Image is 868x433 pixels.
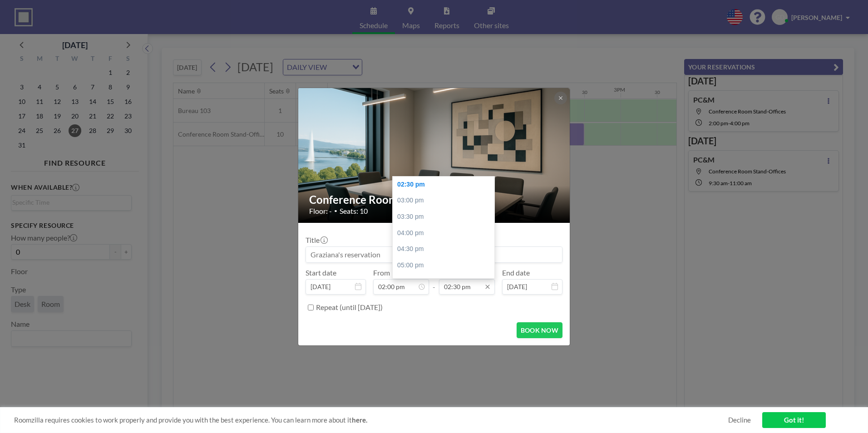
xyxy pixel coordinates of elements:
[352,416,367,424] a: here.
[14,416,728,424] span: Roomzilla requires cookies to work properly and provide you with the best experience. You can lea...
[306,268,336,277] label: Start date
[393,177,499,193] div: 02:30 pm
[298,64,571,246] img: 537.png
[433,271,435,291] span: -
[340,207,368,216] span: Seats: 10
[393,225,499,241] div: 04:00 pm
[306,236,327,245] label: Title
[393,257,499,274] div: 05:00 pm
[309,193,560,207] h2: Conference Room Stand-Offices
[393,273,499,290] div: 05:30 pm
[316,303,383,312] label: Repeat (until [DATE])
[393,241,499,257] div: 04:30 pm
[393,209,499,225] div: 03:30 pm
[373,268,390,277] label: From
[334,207,337,214] span: •
[502,268,530,277] label: End date
[393,192,499,209] div: 03:00 pm
[517,322,562,338] button: BOOK NOW
[309,207,332,216] span: Floor: -
[762,412,826,428] a: Got it!
[728,416,751,424] a: Decline
[306,247,562,262] input: Graziana's reservation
